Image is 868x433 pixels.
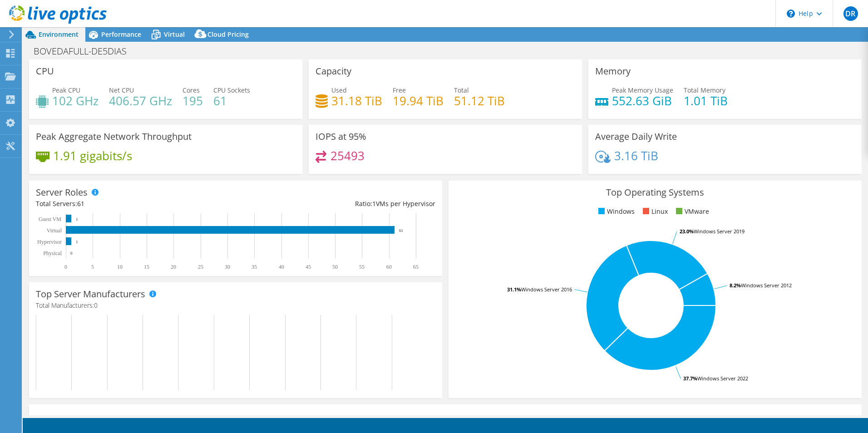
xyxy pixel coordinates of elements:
text: Hypervisor [37,239,62,245]
h3: IOPS at 95% [316,132,366,142]
text: 65 [413,264,419,270]
text: Virtual [47,227,62,234]
tspan: 8.2% [730,282,741,289]
span: 61 [77,199,84,208]
span: 1 [372,199,376,208]
h3: Top Operating Systems [455,187,855,197]
span: Peak Memory Usage [612,86,673,94]
span: Net CPU [109,86,134,94]
h3: Peak Aggregate Network Throughput [36,132,192,142]
tspan: 23.0% [680,228,694,235]
text: Guest VM [39,216,61,222]
h4: 1.01 TiB [684,96,728,106]
h3: Top Server Manufacturers [36,289,145,299]
span: 0 [94,301,98,310]
span: Used [331,86,347,94]
text: 10 [117,264,123,270]
text: 61 [399,228,403,233]
text: 45 [306,264,311,270]
h3: Memory [595,66,631,76]
text: 0 [70,251,73,256]
h3: Capacity [316,66,351,76]
h4: 31.18 TiB [331,96,382,106]
svg: \n [787,10,795,18]
h3: Average Daily Write [595,132,677,142]
span: Virtual [164,30,185,39]
tspan: 31.1% [507,286,521,293]
text: 25 [198,264,203,270]
div: Ratio: VMs per Hypervisor [236,199,435,209]
tspan: Windows Server 2022 [697,375,748,382]
h4: 25493 [330,151,365,161]
text: 40 [279,264,284,270]
span: Performance [101,30,141,39]
span: Total Memory [684,86,725,94]
h4: 51.12 TiB [454,96,505,106]
h4: 195 [182,96,203,106]
h4: 1.91 gigabits/s [53,151,132,161]
h1: BOVEDAFULL-DE5DIAS [30,46,141,56]
text: Physical [43,250,62,256]
text: 60 [386,264,392,270]
h4: 406.57 GHz [109,96,172,106]
span: Cores [182,86,200,94]
span: DR [843,6,858,21]
span: CPU Sockets [213,86,250,94]
text: 30 [225,264,230,270]
text: 50 [332,264,338,270]
text: 1 [76,240,78,244]
span: Environment [39,30,79,39]
text: 1 [76,217,78,221]
text: 0 [64,264,67,270]
span: Peak CPU [52,86,80,94]
li: Linux [641,207,668,216]
h4: 61 [213,96,250,106]
text: 55 [359,264,365,270]
span: Total [454,86,469,94]
text: 20 [171,264,176,270]
h4: 3.16 TiB [614,151,658,161]
tspan: Windows Server 2012 [741,282,792,289]
h4: 102 GHz [52,96,99,106]
h4: Total Manufacturers: [36,300,435,310]
tspan: Windows Server 2019 [694,228,745,235]
tspan: Windows Server 2016 [521,286,572,293]
li: Windows [596,207,635,216]
h3: CPU [36,66,54,76]
div: Total Servers: [36,199,236,209]
h3: Server Roles [36,187,88,197]
text: 15 [144,264,149,270]
h4: 552.63 GiB [612,96,673,106]
span: Free [393,86,406,94]
text: 5 [91,264,94,270]
span: Cloud Pricing [207,30,249,39]
tspan: 37.7% [683,375,697,382]
h4: 19.94 TiB [393,96,444,106]
li: VMware [674,207,709,216]
text: 35 [252,264,257,270]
